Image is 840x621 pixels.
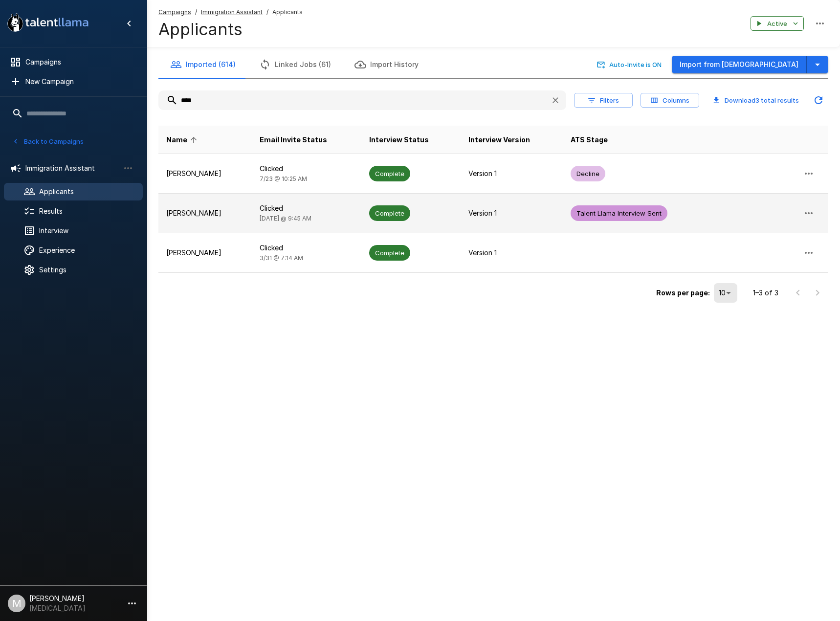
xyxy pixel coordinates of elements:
[656,288,710,298] p: Rows per page:
[166,248,244,258] p: [PERSON_NAME]
[707,93,805,108] button: Download3 total results
[247,51,343,78] button: Linked Jobs (61)
[260,243,354,253] p: Clicked
[751,16,804,31] button: Active
[195,7,197,17] span: /
[571,134,608,146] span: ATS Stage
[672,56,807,74] button: Import from [DEMOGRAPHIC_DATA]
[468,208,554,218] p: Version 1
[809,90,828,110] button: Updated Today - 1:40 PM
[753,288,778,298] p: 1–3 of 3
[158,8,191,16] u: Campaigns
[272,7,303,17] span: Applicants
[158,51,247,78] button: Imported (614)
[468,248,554,258] p: Version 1
[343,51,430,78] button: Import History
[166,169,244,178] p: [PERSON_NAME]
[369,209,410,218] span: Complete
[260,134,327,146] span: Email Invite Status
[369,134,429,146] span: Interview Status
[266,7,268,17] span: /
[595,57,664,72] button: Auto-Invite is ON
[468,169,554,178] p: Version 1
[714,283,737,303] div: 10
[260,203,354,213] p: Clicked
[166,134,200,146] span: Name
[641,93,699,108] button: Columns
[201,8,263,16] u: Immigration Assistant
[369,248,410,258] span: Complete
[260,254,303,262] span: 3/31 @ 7:14 AM
[571,209,667,218] span: Talent Llama Interview Sent
[158,19,303,40] h4: Applicants
[574,93,633,108] button: Filters
[260,215,311,222] span: [DATE] @ 9:45 AM
[571,169,605,178] span: Decline
[260,164,354,174] p: Clicked
[260,175,307,182] span: 7/23 @ 10:25 AM
[468,134,530,146] span: Interview Version
[166,208,244,218] p: [PERSON_NAME]
[369,169,410,178] span: Complete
